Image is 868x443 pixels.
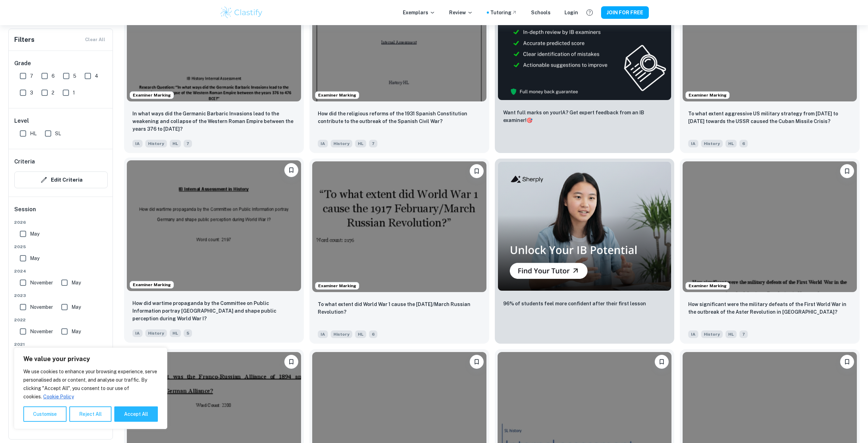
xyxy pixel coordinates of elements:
button: Customise [23,406,67,422]
h6: Filters [14,35,34,45]
span: 2026 [14,219,108,226]
button: Please log in to bookmark exemplars [470,164,484,178]
span: HL [355,140,366,147]
span: IA [688,140,698,147]
span: 7 [369,140,377,147]
button: Please log in to bookmark exemplars [840,355,854,369]
span: May [71,328,81,335]
span: IA [688,330,698,338]
span: SL [55,130,61,137]
span: IA [132,329,143,337]
span: HL [725,140,737,147]
a: Examiner MarkingPlease log in to bookmark exemplarsHow significant were the military defeats of t... [680,159,860,344]
button: Reject All [69,406,112,422]
span: 7 [739,330,748,338]
span: History [701,330,723,338]
button: Please log in to bookmark exemplars [284,355,298,369]
span: History [701,140,723,147]
span: 2021 [14,341,108,347]
span: May [30,230,39,238]
span: 2022 [14,317,108,323]
button: JOIN FOR FREE [601,6,649,19]
img: History IA example thumbnail: How significant were the military defeat [683,161,857,292]
span: May [71,303,81,311]
div: We value your privacy [14,347,167,429]
p: Review [449,9,473,16]
span: 6 [739,140,748,147]
p: Want full marks on your IA ? Get expert feedback from an IB examiner! [503,109,666,124]
span: 5 [184,329,192,337]
span: Examiner Marking [315,92,359,98]
h6: Session [14,205,108,219]
button: Please log in to bookmark exemplars [470,355,484,369]
span: History [145,140,167,147]
a: Tutoring [490,9,517,16]
p: How did wartime propaganda by the Committee on Public Information portray Germany and shape publi... [132,299,295,322]
button: Please log in to bookmark exemplars [655,355,669,369]
span: 1 [73,89,75,97]
span: IA [132,140,143,147]
span: HL [170,140,181,147]
span: HL [725,330,737,338]
span: HL [355,330,366,338]
a: Cookie Policy [43,394,74,400]
img: History IA example thumbnail: How did wartime propaganda by the Commit [127,160,301,291]
span: November [30,328,53,335]
p: To what extent did World War 1 cause the 1917 February/March Russian Revolution? [318,300,481,316]
span: Examiner Marking [130,92,174,98]
img: Clastify logo [220,6,264,20]
a: Login [564,9,578,16]
a: Schools [531,9,551,16]
button: Please log in to bookmark exemplars [284,163,298,177]
span: IA [318,140,328,147]
h6: Grade [14,59,108,68]
span: 3 [30,89,33,97]
span: Examiner Marking [315,283,359,289]
p: 96% of students feel more confident after their first lesson [503,300,646,307]
span: History [145,329,167,337]
span: 2024 [14,268,108,274]
h6: Level [14,117,108,125]
span: 7 [184,140,192,147]
a: Examiner MarkingPlease log in to bookmark exemplarsTo what extent did World War 1 cause the 1917 ... [309,159,489,344]
p: We value your privacy [23,355,158,363]
a: Thumbnail96% of students feel more confident after their first lesson [495,159,675,344]
p: We use cookies to enhance your browsing experience, serve personalised ads or content, and analys... [23,367,158,401]
span: 2 [52,89,54,97]
span: 4 [95,72,98,80]
span: Examiner Marking [130,282,174,288]
p: How did the religious reforms of the 1931 Spanish Constitution contribute to the outbreak of the ... [318,110,481,125]
span: Examiner Marking [686,92,729,98]
span: November [30,303,53,311]
span: IA [318,330,328,338]
button: Edit Criteria [14,171,108,188]
span: History [331,140,352,147]
span: 🎯 [527,117,532,123]
p: In what ways did the Germanic Barbaric Invasions lead to the weakening and collapse of the Wester... [132,110,295,133]
span: May [30,254,39,262]
p: How significant were the military defeats of the First World War in the outbreak of the Aster Rev... [688,300,851,316]
span: HL [170,329,181,337]
p: Exemplars [403,9,435,16]
button: Accept All [114,406,158,422]
button: Help and Feedback [584,7,596,18]
span: 6 [369,330,377,338]
span: 6 [52,72,55,80]
span: 7 [30,72,33,80]
span: 2023 [14,292,108,299]
h6: Criteria [14,158,35,166]
button: Please log in to bookmark exemplars [840,164,854,178]
a: Examiner MarkingPlease log in to bookmark exemplarsHow did wartime propaganda by the Committee on... [124,159,304,344]
span: HL [30,130,37,137]
p: To what extent aggressive US military strategy from 1953 to 1962 towards the USSR caused the Cuba... [688,110,851,125]
span: Examiner Marking [686,283,729,289]
img: History IA example thumbnail: To what extent did World War 1 cause the [312,161,486,292]
span: May [71,279,81,287]
span: 5 [73,72,76,80]
img: Thumbnail [498,161,672,291]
